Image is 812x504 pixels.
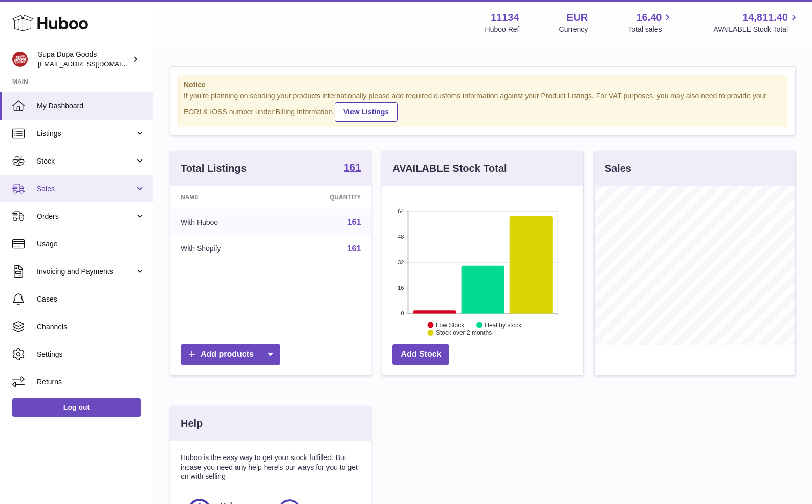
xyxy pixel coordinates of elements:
text: Low Stock [436,321,465,328]
span: Usage [37,239,145,249]
strong: 11134 [491,11,519,25]
span: Channels [37,322,145,332]
span: Cases [37,294,145,304]
text: Healthy stock [485,321,522,328]
a: Log out [12,398,141,417]
span: Orders [37,212,135,221]
strong: 161 [344,162,361,172]
a: 14,811.40 AVAILABLE Stock Total [713,11,800,34]
a: 161 [347,218,361,226]
text: 48 [398,234,404,240]
td: With Shopify [170,236,279,262]
strong: Notice [184,80,782,90]
a: 161 [344,162,361,174]
th: Name [170,186,279,209]
text: 16 [398,285,404,291]
h3: Help [181,417,203,430]
div: Huboo Ref [485,25,519,34]
span: Sales [37,184,135,194]
div: Currency [559,25,588,34]
span: Stock [37,156,135,166]
text: 64 [398,208,404,214]
span: Settings [37,350,145,359]
text: 0 [401,310,404,316]
span: Invoicing and Payments [37,267,135,277]
strong: EUR [566,11,588,25]
span: [EMAIL_ADDRESS][DOMAIN_NAME] [38,60,150,68]
text: Stock over 2 months [436,329,492,336]
img: hello@slayalldayofficial.com [12,52,28,67]
span: 14,811.40 [742,11,788,25]
h3: Total Listings [181,162,247,175]
div: If you're planning on sending your products internationally please add required customs informati... [184,91,782,122]
a: Add Stock [392,344,449,365]
a: View Listings [335,102,398,122]
td: With Huboo [170,209,279,236]
p: Huboo is the easy way to get your stock fulfilled. But incase you need any help here's our ways f... [181,453,361,482]
span: Listings [37,129,135,139]
h3: Sales [605,162,631,175]
a: Add products [181,344,280,365]
text: 32 [398,259,404,265]
span: AVAILABLE Stock Total [713,25,800,34]
span: My Dashboard [37,101,145,111]
th: Quantity [279,186,371,209]
h3: AVAILABLE Stock Total [392,162,507,175]
span: Returns [37,377,145,387]
span: Total sales [628,25,673,34]
span: 16.40 [636,11,662,25]
a: 161 [347,244,361,253]
div: Supa Dupa Goods [38,50,130,69]
a: 16.40 Total sales [628,11,673,34]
